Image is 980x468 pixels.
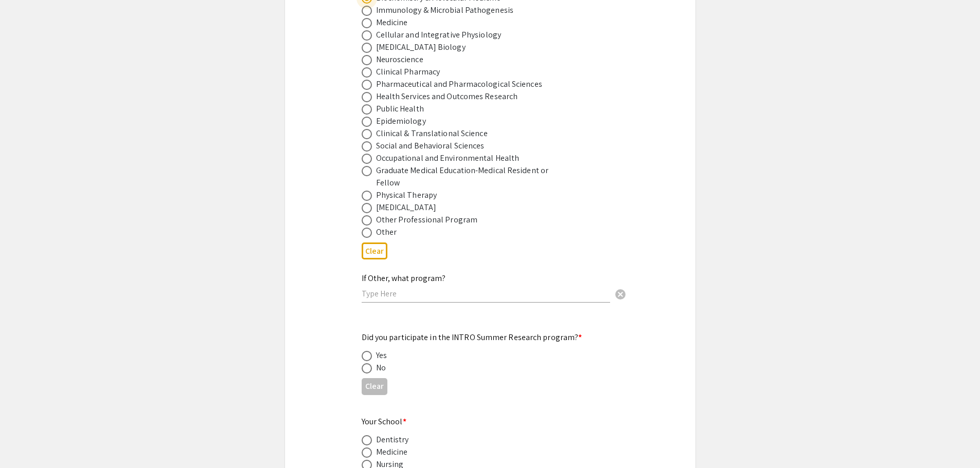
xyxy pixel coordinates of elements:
[362,288,610,299] input: Type Here
[376,446,408,458] div: Medicine
[362,332,582,343] mat-label: Did you participate in the INTRO Summer Research program?
[376,434,409,446] div: Dentistry
[362,242,387,259] button: Clear
[8,422,44,460] iframe: Chat
[362,378,387,395] button: Clear
[376,152,520,164] div: Occupational and Environmental Health
[376,4,514,16] div: Immunology & Microbial Pathogenesis
[376,53,423,66] div: Neuroscience
[376,164,556,189] div: Graduate Medical Education-Medical Resident or Fellow
[376,226,397,238] div: Other
[614,288,627,301] span: cancel
[376,140,485,152] div: Social and Behavioral Sciences
[610,284,631,304] button: Clear
[376,362,386,374] div: No
[376,201,436,214] div: [MEDICAL_DATA]
[376,115,426,127] div: Epidemiology
[362,273,446,284] mat-label: If Other, what program?
[376,189,437,201] div: Physical Therapy
[376,349,387,362] div: Yes
[376,29,502,41] div: Cellular and Integrative Physiology
[376,41,466,53] div: [MEDICAL_DATA] Biology
[376,90,518,103] div: Health Services and Outcomes Research
[376,214,478,226] div: Other Professional Program
[376,78,542,90] div: Pharmaceutical and Pharmacological Sciences
[362,416,406,427] mat-label: Your School
[376,16,408,29] div: Medicine
[376,127,488,140] div: Clinical & Translational Science
[376,103,424,115] div: Public Health
[376,66,440,78] div: Clinical Pharmacy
